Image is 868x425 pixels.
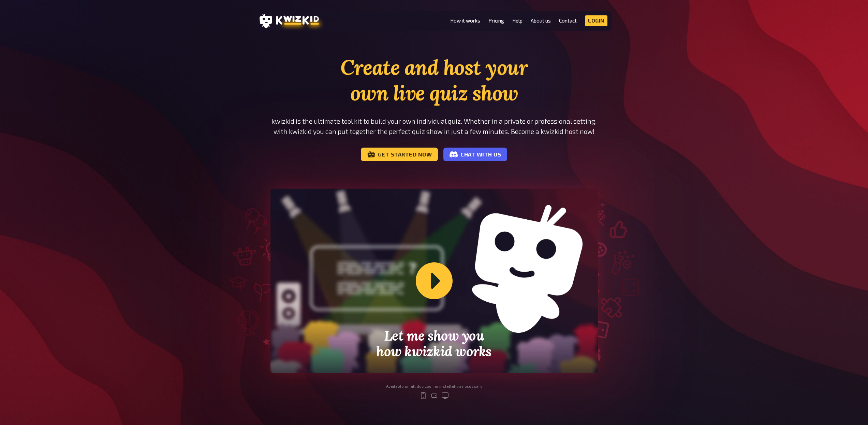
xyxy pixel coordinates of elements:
[585,15,607,26] a: Login
[361,148,438,161] a: Get started now
[336,328,532,359] h2: Let me show you how kwizkid works
[419,392,427,400] svg: mobile
[443,148,507,161] a: Chat with us
[441,392,449,400] svg: desktop
[531,18,551,24] a: About us
[386,384,482,389] div: Available on all devices, no installation necessary
[430,392,438,400] svg: tablet
[559,18,577,24] a: Contact
[270,116,598,137] p: kwizkid is the ultimate tool kit to build your own individual quiz. Whether in a private or profe...
[450,18,480,24] a: How it works
[512,18,523,24] a: Help
[270,55,598,106] h1: Create and host your own live quiz show
[488,18,504,24] a: Pricing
